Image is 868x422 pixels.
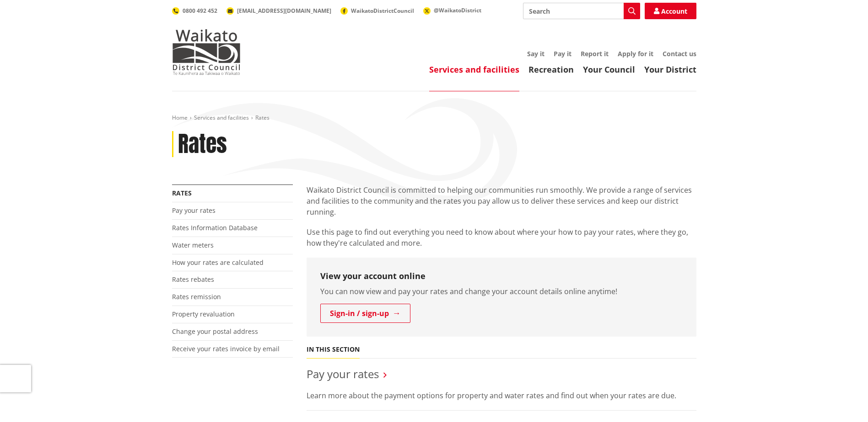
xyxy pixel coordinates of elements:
[645,3,696,19] a: Account
[172,310,235,318] a: Property revaluation
[340,7,414,15] a: WaikatoDistrictCouncil
[178,131,227,158] h1: Rates
[172,114,188,121] a: Home
[237,7,331,15] span: [EMAIL_ADDRESS][DOMAIN_NAME]
[320,304,410,323] a: Sign-in / sign-up
[307,227,696,248] p: Use this page to find out everything you need to know about where your how to pay your rates, whe...
[583,64,635,75] a: Your Council
[307,366,379,381] a: Pay your rates
[172,7,217,15] a: 0800 492 452
[320,286,683,297] p: You can now view and pay your rates and change your account details online anytime!
[423,6,481,14] a: @WaikatoDistrict
[172,258,264,267] a: How your rates are calculated
[307,185,696,217] p: Waikato District Council is committed to helping our communities run smoothly. We provide a range...
[172,29,241,75] img: Waikato District Council - Te Kaunihera aa Takiwaa o Waikato
[663,49,696,58] a: Contact us
[226,7,331,15] a: [EMAIL_ADDRESS][DOMAIN_NAME]
[554,49,571,58] a: Pay it
[172,292,221,301] a: Rates remission
[307,346,360,353] h5: In this section
[523,3,640,19] input: Search input
[172,206,216,215] a: Pay your rates
[307,390,696,401] p: Learn more about the payment options for property and water rates and find out when your rates ar...
[172,223,258,232] a: Rates Information Database
[434,6,481,14] span: @WaikatoDistrict
[581,49,609,58] a: Report it
[528,64,574,75] a: Recreation
[618,49,653,58] a: Apply for it
[320,271,683,281] h3: View your account online
[644,64,696,75] a: Your District
[527,49,545,58] a: Say it
[183,7,217,15] span: 0800 492 452
[194,114,249,121] a: Services and facilities
[172,189,192,197] a: Rates
[172,275,214,284] a: Rates rebates
[172,241,214,249] a: Water meters
[255,114,270,121] span: Rates
[429,64,519,75] a: Services and facilities
[351,7,414,15] span: WaikatoDistrictCouncil
[172,327,258,336] a: Change your postal address
[172,114,696,122] nav: breadcrumb
[172,344,280,353] a: Receive your rates invoice by email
